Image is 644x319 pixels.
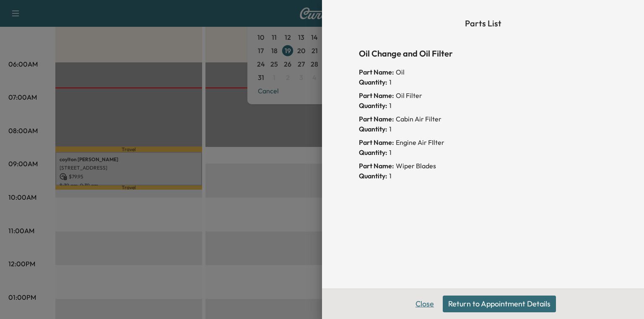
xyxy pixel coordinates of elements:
div: 1 [359,171,607,181]
span: Part Name: [359,90,394,100]
div: Cabin Air Filter [359,114,607,124]
span: Quantity: [359,77,387,87]
button: Close [410,296,439,312]
span: Part Name: [359,114,394,124]
div: 1 [359,77,607,87]
h6: Oil Change and Oil Filter [359,47,607,60]
div: Oil [359,67,607,77]
div: 1 [359,147,607,157]
div: 1 [359,124,607,134]
span: Part Name: [359,161,394,171]
span: Part Name: [359,137,394,147]
div: 1 [359,100,607,111]
span: Part Name: [359,67,394,77]
span: Quantity: [359,147,387,157]
div: Oil Filter [359,90,607,100]
span: Quantity: [359,100,387,111]
span: Quantity: [359,171,387,181]
h6: Parts List [359,17,607,30]
div: Engine Air FIlter [359,137,607,147]
button: Return to Appointment Details [443,296,556,312]
span: Quantity: [359,124,387,134]
div: Wiper Blades [359,161,607,171]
